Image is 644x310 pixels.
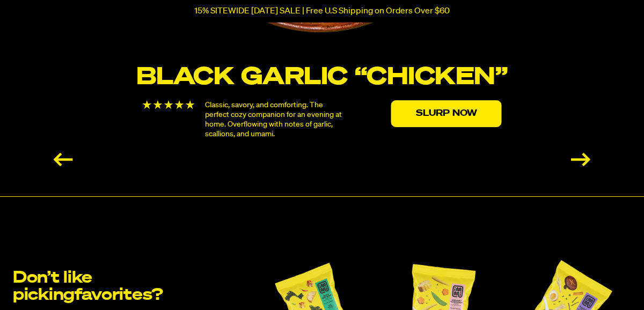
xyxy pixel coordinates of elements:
[571,153,590,166] div: Next slide
[391,100,502,127] a: Slurp Now
[194,6,450,16] p: 15% SITEWIDE [DATE] SALE | Free U.S Shipping on Orders Over $60
[54,153,73,166] div: Previous slide
[13,270,185,304] h2: Don’t like picking favorites?
[136,65,509,90] h3: Black Garlic “Chicken”
[205,100,346,139] p: Classic, savory, and comforting. The perfect cozy companion for an evening at home. Overflowing w...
